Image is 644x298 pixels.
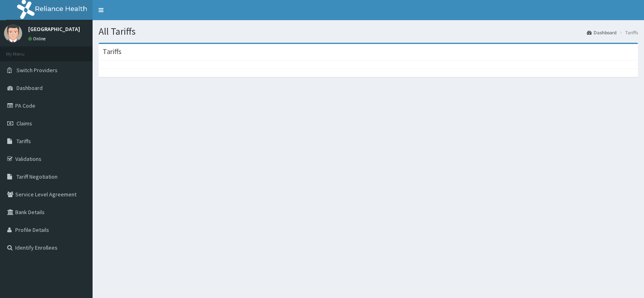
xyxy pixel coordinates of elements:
[587,29,617,36] a: Dashboard
[103,48,122,55] h3: Tariffs
[28,36,47,42] a: Online
[617,29,638,36] li: Tariffs
[4,24,22,42] img: User Image
[28,26,80,32] p: [GEOGRAPHIC_DATA]
[17,120,32,127] span: Claims
[99,26,638,37] h1: All Tariffs
[17,173,58,180] span: Tariff Negotiation
[17,138,31,145] span: Tariffs
[17,67,58,74] span: Switch Providers
[17,84,43,92] span: Dashboard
